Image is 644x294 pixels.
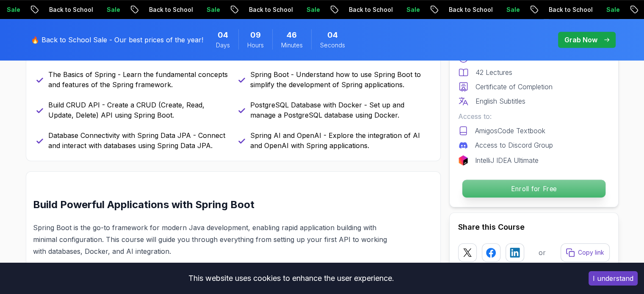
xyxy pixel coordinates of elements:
span: Seconds [320,41,345,49]
span: 4 Seconds [327,29,338,41]
button: Accept cookies [589,271,638,286]
span: 46 Minutes [287,29,297,41]
p: Back to School [442,5,500,14]
p: Enroll for Free [462,180,605,198]
p: IntelliJ IDEA Ultimate [475,155,539,165]
p: Back to School [242,5,300,14]
p: AmigosCode Textbook [475,126,545,136]
p: Back to School [542,5,600,14]
p: Sale [100,5,127,14]
p: 42 Lectures [475,67,512,77]
p: 🔥 Back to School Sale - Our best prices of the year! [31,35,203,45]
p: Sale [400,5,427,14]
span: Days [216,41,230,49]
p: Build CRUD API - Create a CRUD (Create, Read, Update, Delete) API using Spring Boot. [48,100,228,120]
p: Sale [200,5,227,14]
span: Minutes [281,41,303,49]
p: Access to Discord Group [475,140,553,150]
p: Copy link [578,248,604,257]
p: Certificate of Completion [475,82,553,92]
span: Hours [247,41,264,49]
p: Back to School [42,5,100,14]
p: PostgreSQL Database with Docker - Set up and manage a PostgreSQL database using Docker. [250,100,430,120]
p: Sale [300,5,327,14]
p: Spring AI and OpenAI - Explore the integration of AI and OpenAI with Spring applications. [250,130,430,151]
p: The Basics of Spring - Learn the fundamental concepts and features of the Spring framework. [48,69,228,90]
p: Back to School [342,5,400,14]
p: or [539,247,546,258]
span: 4 Days [218,29,228,41]
h2: Share this Course [458,221,610,233]
p: Access to: [458,111,610,121]
div: This website uses cookies to enhance the user experience. [6,269,576,288]
p: Spring Boot - Understand how to use Spring Boot to simplify the development of Spring applications. [250,69,430,90]
p: Spring Boot is the go-to framework for modern Java development, enabling rapid application buildi... [33,222,393,257]
button: Enroll for Free [462,179,605,198]
img: jetbrains logo [458,155,468,165]
h2: Build Powerful Applications with Spring Boot [33,198,393,212]
span: 9 Hours [250,29,261,41]
p: Database Connectivity with Spring Data JPA - Connect and interact with databases using Spring Dat... [48,130,228,151]
p: Back to School [142,5,200,14]
p: Grab Now [564,35,597,45]
p: Sale [600,5,627,14]
button: Copy link [561,243,610,262]
p: Sale [500,5,527,14]
p: English Subtitles [475,96,525,106]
